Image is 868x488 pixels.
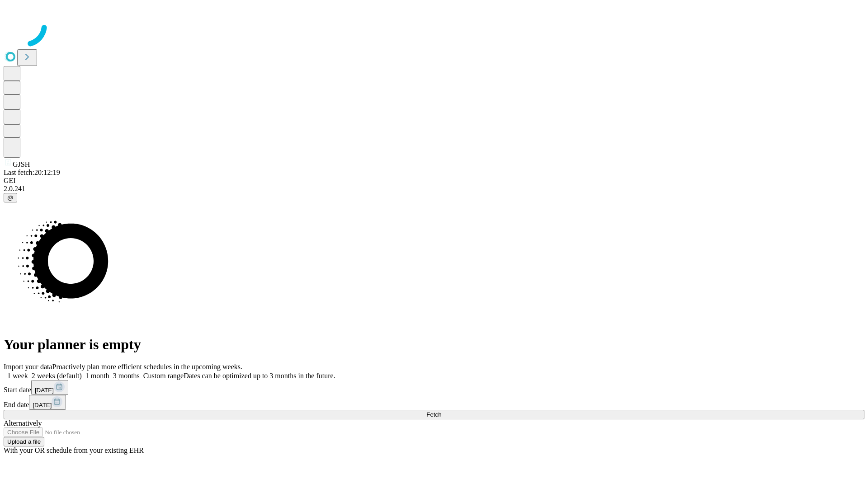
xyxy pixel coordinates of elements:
[52,363,242,371] span: Proactively plan more efficient schedules in the upcoming weeks.
[184,372,335,380] span: Dates can be optimized up to 3 months in the future.
[31,380,68,395] button: [DATE]
[4,380,864,395] div: Start date
[4,446,144,454] span: With your OR schedule from your existing EHR
[4,395,864,410] div: End date
[4,185,864,193] div: 2.0.241
[29,395,66,410] button: [DATE]
[4,437,44,446] button: Upload a file
[143,372,184,380] span: Custom range
[4,193,17,202] button: @
[4,336,864,353] h1: Your planner is empty
[4,177,864,185] div: GEI
[32,372,82,380] span: 2 weeks (default)
[4,363,52,371] span: Import your data
[7,372,28,380] span: 1 week
[35,387,54,394] span: [DATE]
[4,410,864,419] button: Fetch
[85,372,109,380] span: 1 month
[4,419,42,427] span: Alternatively
[13,160,30,168] span: GJSH
[426,411,441,418] span: Fetch
[4,169,60,176] span: Last fetch: 20:12:19
[113,372,140,380] span: 3 months
[7,194,14,201] span: @
[33,402,52,408] span: [DATE]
